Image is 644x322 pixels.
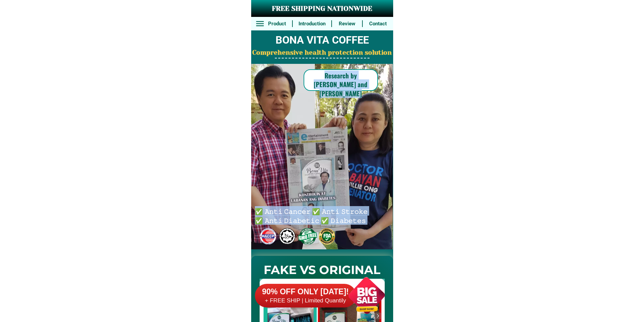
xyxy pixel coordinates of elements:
[251,32,393,48] h2: BONA VITA COFFEE
[366,20,389,28] h6: Contact
[251,261,393,279] h2: FAKE VS ORIGINAL
[255,287,356,297] h6: 90% OFF ONLY [DATE]!
[251,4,393,14] h3: FREE SHIPPING NATIONWIDE
[296,20,328,28] h6: Introduction
[255,206,371,224] h6: ✅ 𝙰𝚗𝚝𝚒 𝙲𝚊𝚗𝚌𝚎𝚛 ✅ 𝙰𝚗𝚝𝚒 𝚂𝚝𝚛𝚘𝚔𝚎 ✅ 𝙰𝚗𝚝𝚒 𝙳𝚒𝚊𝚋𝚎𝚝𝚒𝚌 ✅ 𝙳𝚒𝚊𝚋𝚎𝚝𝚎𝚜
[336,20,359,28] h6: Review
[251,48,393,58] h2: Comprehensive health protection solution
[265,20,288,28] h6: Product
[304,71,378,98] h6: Research by [PERSON_NAME] and [PERSON_NAME]
[255,297,356,304] h6: + FREE SHIP | Limited Quantily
